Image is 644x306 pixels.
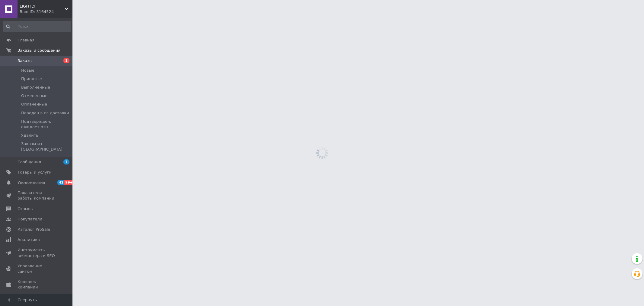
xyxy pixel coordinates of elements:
span: Сообщения [18,159,41,165]
span: Отзывы [18,206,34,212]
span: Выполненные [21,85,50,90]
span: 99+ [64,180,74,185]
span: Уведомления [18,180,45,185]
span: Управление сайтом [18,263,56,274]
input: Поиск [3,21,71,32]
span: Аналитика [18,237,40,243]
span: Каталог ProSale [18,227,50,232]
span: Товары и услуги [18,170,52,175]
span: Покупатели [18,216,42,222]
span: 7 [63,159,69,164]
span: Заказы [18,58,32,63]
span: Принятые [21,76,42,82]
span: Показатели работы компании [18,190,56,201]
span: 42 [57,180,64,185]
span: 1 [63,58,69,63]
span: Новые [21,68,34,73]
span: Главная [18,37,34,43]
span: Подтвержден, ожидает отп [21,119,71,130]
span: Передан в сл.доставки [21,110,69,116]
span: Заказы и сообщения [18,48,60,53]
div: Ваш ID: 3164524 [20,9,72,15]
span: Инструменты вебмастера и SEO [18,247,56,258]
span: Кошелек компании [18,279,56,290]
span: Заказы из [GEOGRAPHIC_DATA] [21,141,71,152]
span: Удалить [21,133,38,138]
span: Отмененные [21,93,47,99]
span: LIGHTLY [20,4,65,9]
span: Оплаченные [21,102,47,107]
